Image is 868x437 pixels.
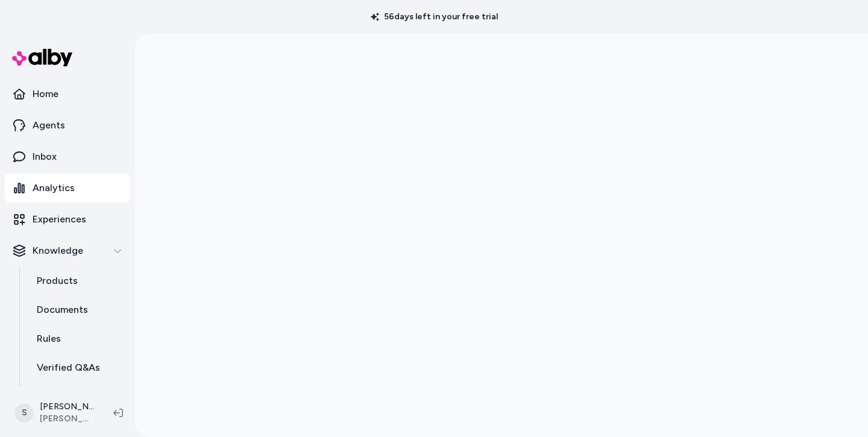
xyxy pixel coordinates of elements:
p: Knowledge [33,244,83,258]
button: Knowledge [5,236,130,265]
button: S[PERSON_NAME][PERSON_NAME] [7,394,104,432]
a: Rules [25,324,130,353]
p: Inbox [33,149,57,164]
p: Documents [37,303,88,317]
img: alby Logo [12,49,72,66]
p: Agents [33,118,65,133]
p: Home [33,87,58,101]
p: Analytics [33,181,75,195]
p: 56 days left in your free trial [363,11,505,23]
a: Experiences [5,205,130,234]
p: Experiences [33,212,86,227]
a: Verified Q&As [25,353,130,382]
p: [PERSON_NAME] [40,401,94,413]
a: Home [5,80,130,108]
a: Analytics [5,174,130,203]
p: Products [37,274,78,288]
a: Inbox [5,142,130,171]
p: Rules [37,332,61,346]
span: [PERSON_NAME] [40,413,94,425]
p: Verified Q&As [37,360,100,375]
a: Documents [25,295,130,324]
a: Agents [5,111,130,140]
span: S [14,403,34,423]
a: Products [25,266,130,295]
